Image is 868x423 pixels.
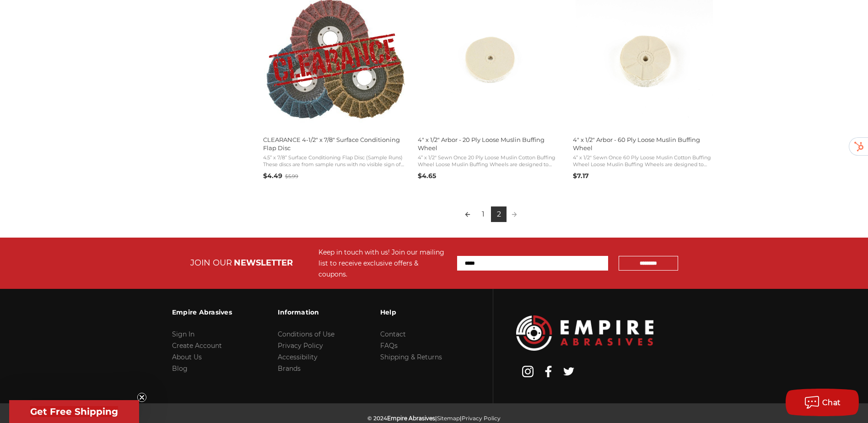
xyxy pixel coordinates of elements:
[475,206,491,222] a: 1
[516,315,653,351] img: Empire Abrasives Logo Image
[263,172,282,180] span: $4.49
[380,342,398,350] a: FAQs
[573,172,589,180] span: $7.17
[172,330,194,338] a: Sign In
[9,400,139,423] div: Get Free ShippingClose teaser
[278,330,334,338] a: Conditions of Use
[137,393,146,402] button: Close teaser
[460,206,475,222] a: Previous page
[573,154,716,168] span: 4” x 1/2" Sewn Once 60 Ply Loose Muslin Cotton Buffing Wheel Loose Muslin Buffing Wheels are desi...
[573,136,716,152] span: 4" x 1/2" Arbor - 60 Ply Loose Muslin Buffing Wheel
[190,258,232,268] span: JOIN OUR
[263,206,719,224] div: Pagination
[278,342,323,350] a: Privacy Policy
[278,353,318,361] a: Accessibility
[437,415,460,422] a: Sitemap
[786,389,859,416] button: Chat
[263,136,406,152] span: CLEARANCE 4-1/2" x 7/8" Surface Conditioning Flap Disc
[172,353,202,361] a: About Us
[380,353,442,361] a: Shipping & Returns
[172,364,188,373] a: Blog
[30,406,118,417] span: Get Free Shipping
[318,247,448,280] div: Keep in touch with us! Join our mailing list to receive exclusive offers & coupons.
[462,415,501,422] a: Privacy Policy
[263,154,406,168] span: 4.5” x 7/8” Surface Conditioning Flap Disc (Sample Runs) These discs are from sample runs with no...
[172,303,232,322] h3: Empire Abrasives
[380,303,442,322] h3: Help
[278,303,334,322] h3: Information
[234,258,293,268] span: NEWSLETTER
[387,415,435,422] span: Empire Abrasives
[418,154,561,168] span: 4” x 1/2" Sewn Once 20 Ply Loose Muslin Cotton Buffing Wheel Loose Muslin Buffing Wheels are desi...
[380,330,406,338] a: Contact
[418,136,561,152] span: 4" x 1/2" Arbor - 20 Ply Loose Muslin Buffing Wheel
[278,364,301,373] a: Brands
[418,172,436,180] span: $4.65
[491,206,507,222] a: 2
[172,342,222,350] a: Create Account
[285,173,298,179] span: $5.99
[822,398,841,407] span: Chat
